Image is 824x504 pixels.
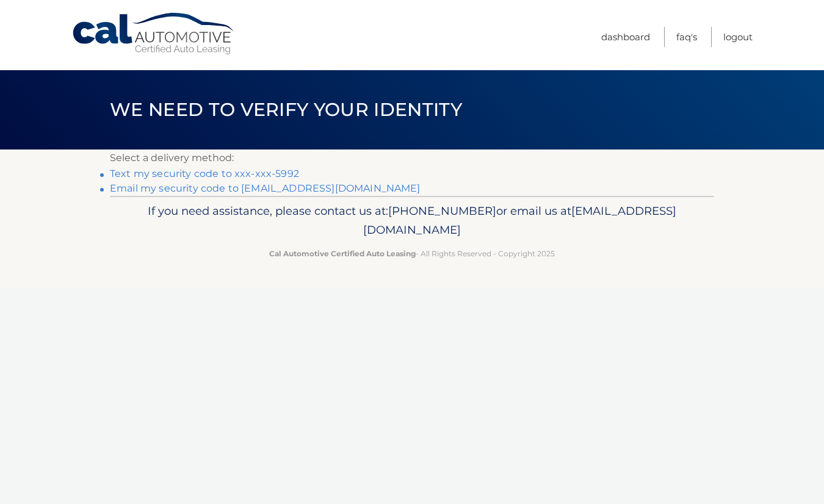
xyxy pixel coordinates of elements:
span: [PHONE_NUMBER] [388,204,496,218]
p: If you need assistance, please contact us at: or email us at [118,201,706,240]
span: We need to verify your identity [110,98,462,121]
a: FAQ's [676,27,697,47]
p: - All Rights Reserved - Copyright 2025 [118,247,706,260]
a: Logout [723,27,753,47]
a: Email my security code to [EMAIL_ADDRESS][DOMAIN_NAME] [110,182,421,194]
a: Text my security code to xxx-xxx-5992 [110,168,299,179]
p: Select a delivery method: [110,149,714,167]
a: Dashboard [601,27,650,47]
strong: Cal Automotive Certified Auto Leasing [269,249,416,258]
a: Cal Automotive [71,12,236,56]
